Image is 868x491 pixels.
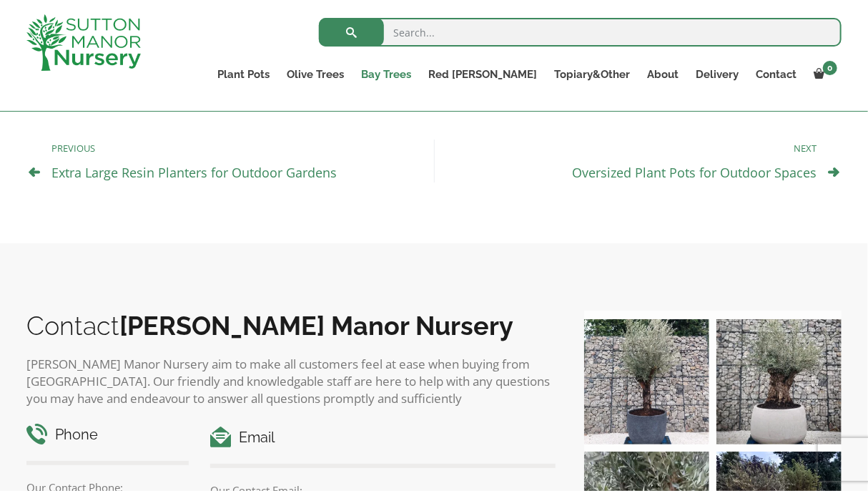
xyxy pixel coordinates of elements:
input: Search... [319,18,842,47]
a: Oversized Plant Pots for Outdoor Spaces [572,164,817,181]
a: Topiary&Other [546,64,638,84]
h4: Phone [26,424,189,446]
a: Delivery [687,64,747,84]
a: Bay Trees [352,64,420,84]
h4: Email [210,427,556,449]
img: A beautiful multi-stem Spanish Olive tree potted in our luxurious fibre clay pots 😍😍 [584,319,709,444]
p: [PERSON_NAME] Manor Nursery aim to make all customers feel at ease when buying from [GEOGRAPHIC_D... [26,356,556,407]
span: 0 [823,61,837,75]
a: About [638,64,687,84]
a: 0 [805,64,842,84]
h2: Contact [26,311,556,341]
img: Check out this beauty we potted at our nursery today ❤️‍🔥 A huge, ancient gnarled Olive tree plan... [716,319,842,444]
b: [PERSON_NAME] Manor Nursery [119,311,513,341]
a: Red [PERSON_NAME] [420,64,546,84]
a: Plant Pots [209,64,278,84]
img: logo [26,14,141,71]
a: Extra Large Resin Planters for Outdoor Gardens [51,164,337,181]
a: Olive Trees [278,64,352,84]
p: Previous [51,140,420,157]
p: Next [449,140,817,157]
a: Contact [747,64,805,84]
